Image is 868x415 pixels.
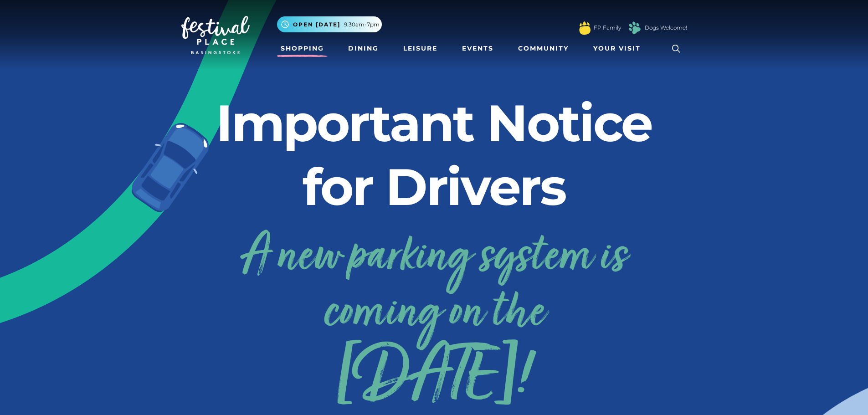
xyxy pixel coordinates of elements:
a: Events [458,40,497,57]
a: Community [514,40,572,57]
img: Festival Place Logo [181,16,250,54]
a: Shopping [277,40,328,57]
h2: Important Notice for Drivers [181,91,687,219]
a: FP Family [594,24,621,32]
a: A new parking system is coming on the[DATE]! [181,222,687,405]
span: 9.30am-7pm [344,20,380,29]
a: Leisure [400,40,441,57]
span: Your Visit [593,44,641,53]
button: Open [DATE] 9.30am-7pm [277,16,382,32]
a: Dining [344,40,382,57]
span: Open [DATE] [293,20,340,29]
span: [DATE]! [181,354,687,405]
a: Your Visit [590,40,649,57]
a: Dogs Welcome! [645,24,687,32]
